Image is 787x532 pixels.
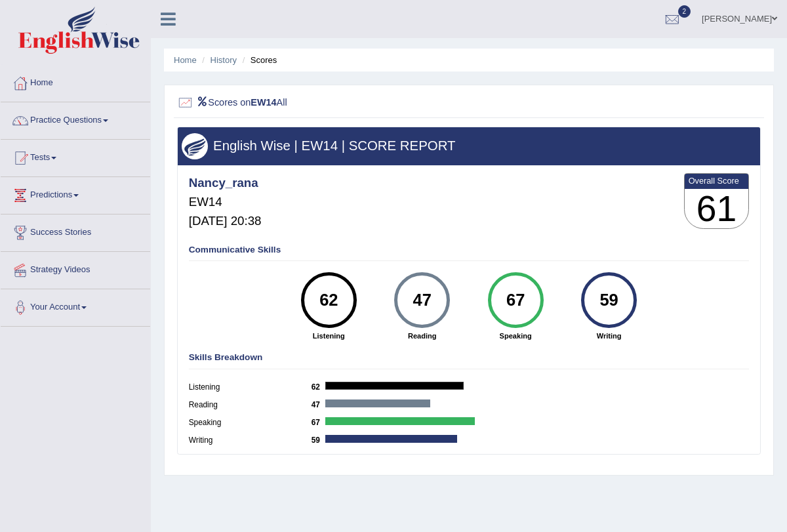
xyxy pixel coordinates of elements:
[174,55,197,65] a: Home
[568,331,650,341] strong: Writing
[189,215,262,228] h5: [DATE] 20:38
[189,353,750,363] h4: Skills Breakdown
[182,138,756,153] h3: English Wise | EW14 | SCORE REPORT
[189,435,312,447] label: Writing
[678,5,691,18] span: 2
[189,245,750,255] h4: Communicative Skills
[689,176,745,186] b: Overall Score
[239,54,277,66] li: Scores
[402,277,443,324] div: 47
[211,55,237,65] a: History
[189,195,262,209] h5: EW14
[182,133,208,159] img: wings.png
[1,65,150,98] a: Home
[312,382,326,392] b: 62
[1,102,150,135] a: Practice Questions
[588,277,629,324] div: 59
[474,331,556,341] strong: Speaking
[1,215,150,247] a: Success Stories
[685,189,749,229] h3: 61
[189,176,262,190] h4: Nancy_rana
[312,436,326,445] b: 59
[288,331,370,341] strong: Listening
[495,277,536,324] div: 67
[177,94,539,112] h2: Scores on All
[1,140,150,173] a: Tests
[308,277,349,324] div: 62
[1,252,150,285] a: Strategy Videos
[189,417,312,429] label: Speaking
[312,418,326,427] b: 67
[1,289,150,322] a: Your Account
[312,400,326,409] b: 47
[381,331,463,341] strong: Reading
[1,177,150,210] a: Predictions
[189,399,312,411] label: Reading
[251,96,276,107] b: EW14
[189,382,312,394] label: Listening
